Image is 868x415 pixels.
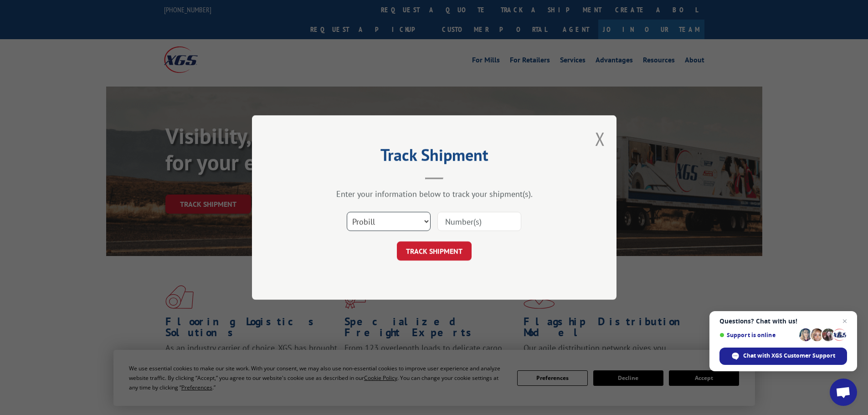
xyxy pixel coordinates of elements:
[839,316,850,327] span: Close chat
[743,352,835,360] span: Chat with XGS Customer Support
[397,241,472,261] button: TRACK SHIPMENT
[719,348,847,365] div: Chat with XGS Customer Support
[830,379,857,406] div: Open chat
[719,332,796,338] span: Support is online
[298,189,571,199] div: Enter your information below to track your shipment(s).
[298,149,571,166] h2: Track Shipment
[595,127,605,151] button: Close modal
[719,318,847,325] span: Questions? Chat with us!
[437,212,521,231] input: Number(s)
